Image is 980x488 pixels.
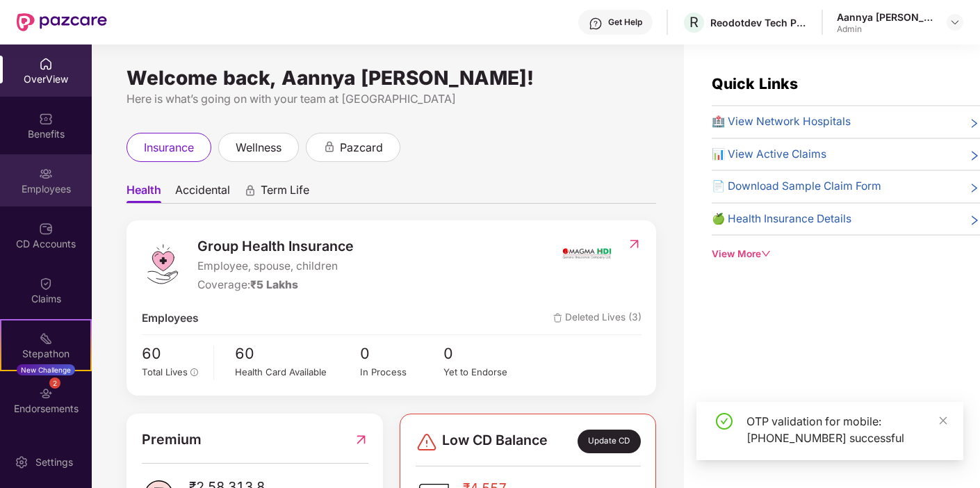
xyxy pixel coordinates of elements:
[712,146,826,163] span: 📊 View Active Claims
[323,140,336,153] div: animation
[17,364,75,375] div: New Challenge
[197,258,354,275] span: Employee, spouse, children
[31,455,77,469] div: Settings
[175,183,230,203] span: Accidental
[39,57,53,71] img: svg+xml;base64,PHN2ZyBpZD0iSG9tZSIgeG1sbnM9Imh0dHA6Ly93d3cudzMub3JnLzIwMDAvc3ZnIiB3aWR0aD0iMjAiIG...
[443,342,527,365] span: 0
[578,430,640,453] div: Update CD
[561,236,613,270] img: insurerIcon
[39,167,53,181] img: svg+xml;base64,PHN2ZyBpZD0iRW1wbG95ZWVzIiB4bWxucz0iaHR0cDovL3d3dy53My5vcmcvMjAwMC9zdmciIHdpZHRoPS...
[197,236,354,257] span: Group Health Insurance
[1,347,90,361] div: Stepathon
[443,365,527,380] div: Yet to Endorse
[710,16,808,29] div: Reodotdev Tech Private Limited
[142,429,202,450] span: Premium
[938,416,948,425] span: close
[761,249,771,259] span: down
[17,13,107,31] img: New Pazcare Logo
[712,211,851,227] span: 🍏 Health Insurance Details
[716,413,733,430] span: check-circle
[627,237,642,251] img: RedirectIcon
[837,24,934,35] div: Admin
[142,366,188,377] span: Total Lives
[144,139,194,156] span: insurance
[142,342,204,365] span: 60
[360,342,443,365] span: 0
[126,90,656,108] div: Here is what’s going on with your team at [GEOGRAPHIC_DATA]
[39,387,53,400] img: svg+xml;base64,PHN2ZyBpZD0iRW5kb3JzZW1lbnRzIiB4bWxucz0iaHR0cDovL3d3dy53My5vcmcvMjAwMC9zdmciIHdpZH...
[608,17,642,28] div: Get Help
[589,17,603,31] img: svg+xml;base64,PHN2ZyBpZD0iSGVscC0zMngzMiIgeG1sbnM9Imh0dHA6Ly93d3cudzMub3JnLzIwMDAvc3ZnIiB3aWR0aD...
[712,247,980,261] div: View More
[142,310,199,327] span: Employees
[126,72,656,83] div: Welcome back, Aannya [PERSON_NAME]!
[689,14,699,31] span: R
[969,149,980,163] span: right
[712,113,851,130] span: 🏥 View Network Hospitals
[340,139,383,156] span: pazcard
[142,243,183,285] img: logo
[712,74,798,92] span: Quick Links
[39,277,53,291] img: svg+xml;base64,PHN2ZyBpZD0iQ2xhaW0iIHhtbG5zPSJodHRwOi8vd3d3LnczLm9yZy8yMDAwL3N2ZyIgd2lkdGg9IjIwIi...
[360,365,443,380] div: In Process
[235,365,360,380] div: Health Card Available
[236,139,281,156] span: wellness
[190,368,199,377] span: info-circle
[15,455,28,469] img: svg+xml;base64,PHN2ZyBpZD0iU2V0dGluZy0yMHgyMCIgeG1sbnM9Imh0dHA6Ly93d3cudzMub3JnLzIwMDAvc3ZnIiB3aW...
[837,10,934,24] div: Aannya [PERSON_NAME]
[969,116,980,130] span: right
[969,213,980,227] span: right
[39,222,53,236] img: svg+xml;base64,PHN2ZyBpZD0iQ0RfQWNjb3VudHMiIGRhdGEtbmFtZT0iQ0QgQWNjb3VudHMiIHhtbG5zPSJodHRwOi8vd3...
[244,184,256,197] div: animation
[39,332,53,345] img: svg+xml;base64,PHN2ZyB4bWxucz0iaHR0cDovL3d3dy53My5vcmcvMjAwMC9zdmciIHdpZHRoPSIyMSIgaGVpZ2h0PSIyMC...
[746,413,947,446] div: OTP validation for mobile: [PHONE_NUMBER] successful
[39,112,53,126] img: svg+xml;base64,PHN2ZyBpZD0iQmVuZWZpdHMiIHhtbG5zPSJodHRwOi8vd3d3LnczLm9yZy8yMDAwL3N2ZyIgd2lkdGg9Ij...
[442,430,548,453] span: Low CD Balance
[354,429,368,450] img: RedirectIcon
[553,310,642,327] span: Deleted Lives (3)
[197,277,354,293] div: Coverage:
[949,17,961,28] img: svg+xml;base64,PHN2ZyBpZD0iRHJvcGRvd24tMzJ4MzIiIHhtbG5zPSJodHRwOi8vd3d3LnczLm9yZy8yMDAwL3N2ZyIgd2...
[250,278,298,291] span: ₹5 Lakhs
[261,183,309,203] span: Term Life
[49,377,60,389] div: 2
[126,183,161,203] span: Health
[969,181,980,195] span: right
[712,178,881,195] span: 📄 Download Sample Claim Form
[235,342,360,365] span: 60
[553,314,562,323] img: deleteIcon
[416,431,438,453] img: svg+xml;base64,PHN2ZyBpZD0iRGFuZ2VyLTMyeDMyIiB4bWxucz0iaHR0cDovL3d3dy53My5vcmcvMjAwMC9zdmciIHdpZH...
